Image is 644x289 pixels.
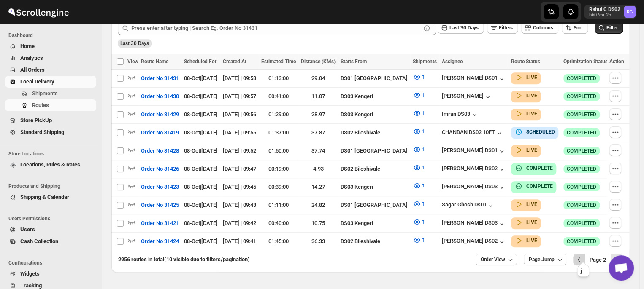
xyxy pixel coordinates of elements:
[141,147,179,155] span: Order No 31428
[526,165,553,171] b: COMPLETE
[422,182,425,189] span: 1
[442,183,506,192] div: [PERSON_NAME] DS03
[526,93,537,99] b: LIVE
[141,165,179,173] span: Order No 31426
[514,110,537,118] button: LIVE
[567,75,596,82] span: COMPLETED
[184,184,218,190] span: 08-Oct | [DATE]
[526,111,537,117] b: LIVE
[449,25,479,31] span: Last 30 Days
[609,255,634,281] div: Open chat
[611,254,622,265] button: Next
[341,237,408,246] div: DS02 Bileshivale
[442,147,506,155] div: [PERSON_NAME] DS01
[223,165,256,173] div: [DATE] | 09:47
[223,74,256,83] div: [DATE] | 09:58
[627,9,633,15] text: RC
[567,220,596,227] span: COMPLETED
[20,55,43,61] span: Analytics
[422,110,425,116] span: 1
[20,282,42,289] span: Tracking
[442,129,503,137] button: CHANDAN DS02 10FT
[136,235,184,248] button: Order No 31424
[514,73,537,82] button: LIVE
[136,198,184,212] button: Order No 31425
[422,74,425,80] span: 1
[131,21,421,35] input: Press enter after typing | Search Eg. Order No 31431
[533,25,553,31] span: Columns
[341,110,408,119] div: DS03 Kengeri
[261,165,296,173] div: 00:19:00
[422,146,425,153] span: 1
[301,110,336,119] div: 28.97
[408,161,430,174] button: 1
[526,201,537,207] b: LIVE
[261,110,296,119] div: 01:29:00
[261,237,296,246] div: 01:45:00
[7,1,70,22] img: ScrollEngine
[223,201,256,209] div: [DATE] | 09:43
[408,233,430,247] button: 1
[589,13,620,18] p: b607ea-2b
[341,147,408,155] div: DS01 [GEOGRAPHIC_DATA]
[603,257,606,263] b: 2
[223,183,256,191] div: [DATE] | 09:45
[141,201,179,209] span: Order No 31425
[20,78,54,85] span: Local Delivery
[567,202,596,209] span: COMPLETED
[223,237,256,246] div: [DATE] | 09:41
[573,254,622,265] nav: Pagination
[514,128,555,136] button: SCHEDULED
[422,201,425,207] span: 1
[20,67,45,73] span: All Orders
[408,143,430,156] button: 1
[20,238,58,244] span: Cash Collection
[514,182,553,190] button: COMPLETE
[301,183,336,191] div: 14.27
[408,125,430,138] button: 1
[442,111,479,119] div: Imran DS03
[609,59,624,64] span: Action
[261,92,296,101] div: 00:41:00
[301,74,336,83] div: 29.04
[141,219,179,227] span: Order No 31421
[136,90,184,103] button: Order No 31430
[442,238,506,246] button: [PERSON_NAME] DS02
[184,147,218,154] span: 08-Oct | [DATE]
[301,92,336,101] div: 11.07
[521,22,558,34] button: Columns
[408,88,430,102] button: 1
[499,25,513,31] span: Filters
[5,52,96,64] button: Analytics
[301,201,336,209] div: 24.82
[261,128,296,137] div: 01:37:00
[32,102,49,108] span: Routes
[184,93,218,99] span: 08-Oct | [DATE]
[184,238,218,244] span: 08-Oct | [DATE]
[261,201,296,209] div: 01:11:00
[341,201,408,209] div: DS01 [GEOGRAPHIC_DATA]
[442,201,495,210] div: Sagar Ghosh Ds01
[184,220,218,226] span: 08-Oct | [DATE]
[526,75,537,80] b: LIVE
[8,183,97,190] span: Products and Shipping
[567,111,596,118] span: COMPLETED
[8,150,97,157] span: Store Locations
[341,219,408,227] div: DS03 Kengeri
[408,215,430,229] button: 1
[184,75,218,81] span: 08-Oct | [DATE]
[422,128,425,134] span: 1
[422,237,425,243] span: 1
[408,179,430,193] button: 1
[341,74,408,83] div: DS01 [GEOGRAPHIC_DATA]
[141,237,179,246] span: Order No 31424
[524,254,566,265] button: Page Jump
[442,219,506,228] button: [PERSON_NAME] DS03
[5,235,96,247] button: Cash Collection
[624,6,636,18] span: Rahul C DS02
[408,197,430,211] button: 1
[20,194,69,200] span: Shipping & Calendar
[413,59,437,64] span: Shipments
